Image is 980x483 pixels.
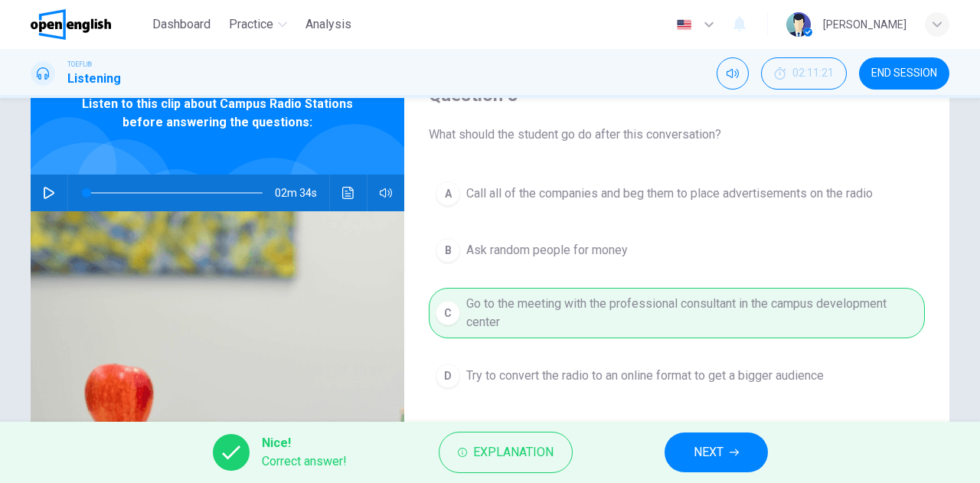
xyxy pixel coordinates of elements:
[299,11,358,38] button: Analysis
[305,15,351,34] span: Analysis
[223,11,293,38] button: Practice
[761,57,847,90] div: Hide
[439,432,573,473] button: Explanation
[67,70,121,88] h1: Listening
[694,442,724,463] span: NEXT
[31,9,111,40] img: OpenEnglish logo
[229,15,273,34] span: Practice
[675,19,694,31] img: en
[152,15,211,34] span: Dashboard
[665,432,768,472] button: NEXT
[717,57,749,90] div: Mute
[473,442,554,463] span: Explanation
[823,15,906,34] div: [PERSON_NAME]
[761,57,847,90] button: 02:11:21
[429,126,925,144] span: What should the student go do after this conversation?
[262,452,347,471] span: Correct answer!
[336,175,361,211] button: Click to see the audio transcription
[80,95,354,132] span: Listen to this clip about Campus Radio Stations before answering the questions:
[67,59,92,70] span: TOEFL®
[262,434,347,452] span: Nice!
[792,67,834,80] span: 02:11:21
[31,9,146,40] a: OpenEnglish logo
[786,12,811,37] img: Profile picture
[146,11,217,38] button: Dashboard
[275,175,329,211] span: 02m 34s
[859,57,949,90] button: END SESSION
[871,67,937,80] span: END SESSION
